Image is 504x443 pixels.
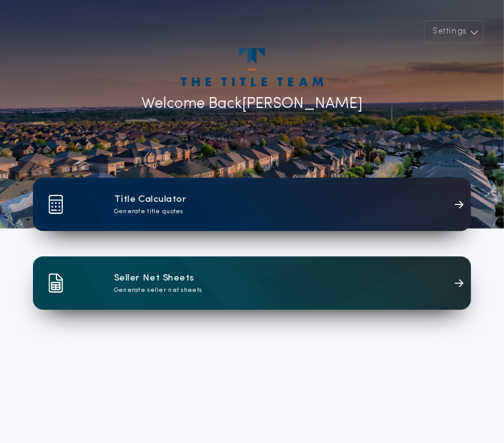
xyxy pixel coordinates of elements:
[48,195,63,214] img: card icon
[48,274,63,293] img: card icon
[33,178,471,231] a: card iconTitle CalculatorGenerate title quotes
[114,192,186,207] h1: Title Calculator
[114,207,183,216] p: Generate title quotes
[114,286,202,295] p: Generate seller net sheets
[424,20,484,43] button: Settings
[114,271,195,286] h1: Seller Net Sheets
[141,93,363,116] p: Welcome Back [PERSON_NAME]
[181,48,323,86] img: account-logo
[33,256,471,310] a: card iconSeller Net SheetsGenerate seller net sheets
